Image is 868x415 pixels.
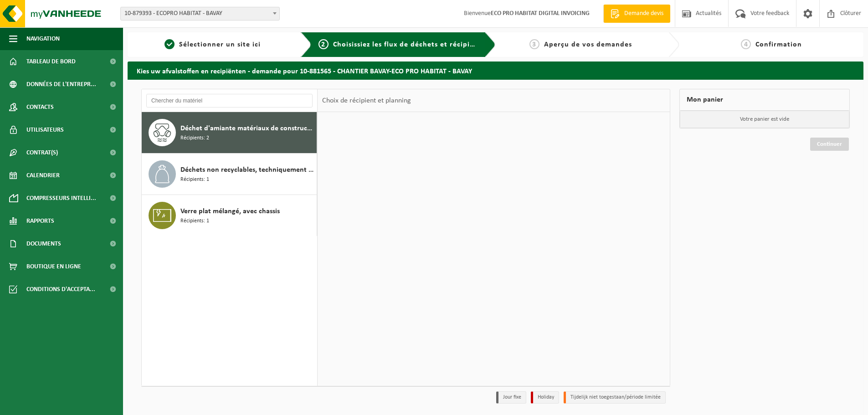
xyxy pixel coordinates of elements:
span: Aperçu de vos demandes [544,41,632,48]
button: Déchet d'amiante matériaux de construction inertes (non friable) Récipients: 2 [142,112,317,154]
a: 1Sélectionner un site ici [132,39,293,50]
span: Utilisateurs [26,118,64,141]
span: Contacts [26,96,54,118]
button: Déchets non recyclables, techniquement non combustibles (combustibles) Récipients: 1 [142,154,317,195]
span: Tableau de bord [26,50,76,73]
span: 10-879393 - ECOPRO HABITAT - BAVAY [121,7,279,20]
span: 4 [741,39,751,49]
span: Rapports [26,210,54,232]
span: Calendrier [26,164,60,187]
span: Contrat(s) [26,141,58,164]
span: Compresseurs intelli... [26,187,96,210]
span: Récipients: 1 [180,217,209,225]
span: Déchets non recyclables, techniquement non combustibles (combustibles) [180,164,314,175]
span: Demande devis [622,9,666,18]
span: 10-879393 - ECOPRO HABITAT - BAVAY [120,7,280,20]
span: Verre plat mélangé, avec chassis [180,206,280,217]
a: Continuer [810,138,849,151]
span: Conditions d'accepta... [26,278,95,301]
input: Chercher du matériel [146,94,313,108]
span: Boutique en ligne [26,255,81,278]
li: Tijdelijk niet toegestaan/période limitée [564,391,666,404]
span: Documents [26,232,61,255]
span: Déchet d'amiante matériaux de construction inertes (non friable) [180,123,314,134]
span: Récipients: 2 [180,134,209,143]
span: Sélectionner un site ici [179,41,261,48]
p: Votre panier est vide [680,111,849,128]
div: Choix de récipient et planning [318,89,416,112]
span: 3 [529,39,539,49]
span: Récipients: 1 [180,175,209,184]
button: Verre plat mélangé, avec chassis Récipients: 1 [142,195,317,236]
li: Jour fixe [496,391,526,404]
span: Navigation [26,27,60,50]
div: Mon panier [679,89,850,111]
li: Holiday [531,391,559,404]
span: Confirmation [755,41,802,48]
strong: ECO PRO HABITAT DIGITAL INVOICING [491,10,590,17]
span: 1 [164,39,175,49]
span: 2 [318,39,329,49]
span: Données de l'entrepr... [26,73,96,96]
span: Choisissiez les flux de déchets et récipients [333,41,485,48]
a: Demande devis [603,5,670,23]
h2: Kies uw afvalstoffen en recipiënten - demande pour 10-881565 - CHANTIER BAVAY-ECO PRO HABITAT - B... [128,61,863,79]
